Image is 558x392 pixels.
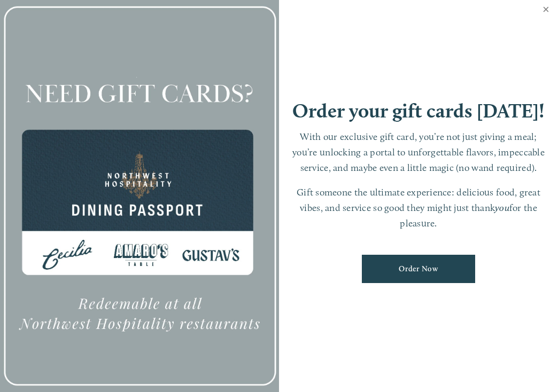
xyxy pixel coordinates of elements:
[362,255,475,283] a: Order Now
[292,101,545,121] h1: Order your gift cards [DATE]!
[290,185,547,231] p: Gift someone the ultimate experience: delicious food, great vibes, and service so good they might...
[495,202,509,213] em: you
[290,129,547,175] p: With our exclusive gift card, you’re not just giving a meal; you’re unlocking a portal to unforge...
